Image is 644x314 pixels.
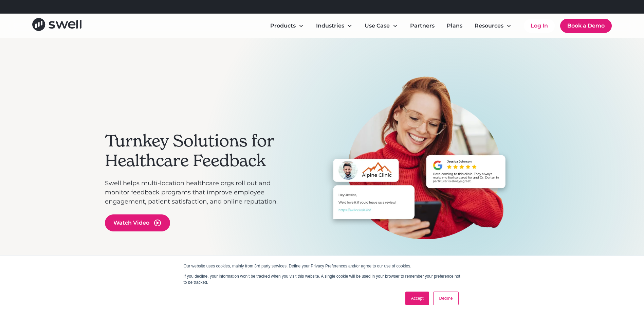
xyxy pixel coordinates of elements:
[441,19,468,33] a: Plans
[265,19,309,33] div: Products
[270,22,296,30] div: Products
[32,18,81,33] a: home
[524,19,555,33] a: Log In
[475,22,503,30] div: Resources
[316,22,344,30] div: Industries
[184,263,461,269] p: Our website uses cookies, mainly from 3rd party services. Define your Privacy Preferences and/or ...
[359,19,403,33] div: Use Case
[405,292,429,305] a: Accept
[469,19,517,33] div: Resources
[560,19,612,33] a: Book a Demo
[105,179,288,206] p: Swell helps multi-location healthcare orgs roll out and monitor feedback programs that improve em...
[105,131,288,170] h2: Turnkey Solutions for Healthcare Feedback
[311,19,358,33] div: Industries
[295,76,539,286] div: carousel
[105,214,170,231] a: open lightbox
[365,22,390,30] div: Use Case
[405,19,440,33] a: Partners
[433,292,458,305] a: Decline
[113,219,149,227] div: Watch Video
[184,273,461,285] p: If you decline, your information won’t be tracked when you visit this website. A single cookie wi...
[295,256,539,265] p: Automated review invites and reputation monitoring
[295,76,539,265] div: 1 of 3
